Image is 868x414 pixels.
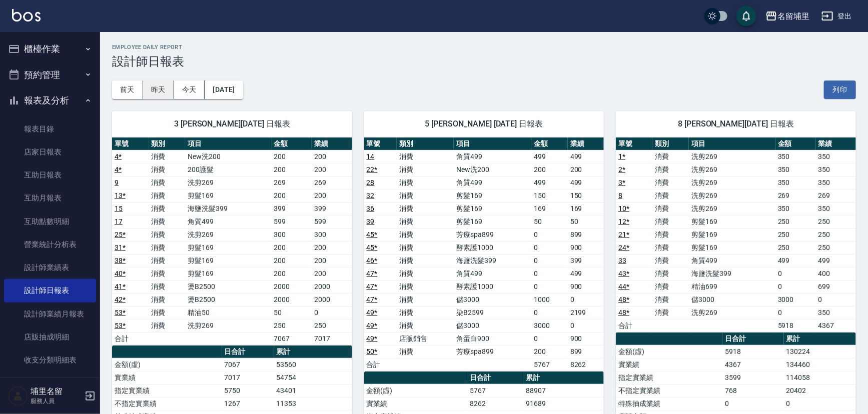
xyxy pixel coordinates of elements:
td: 699 [815,280,856,293]
td: 499 [568,267,604,280]
h2: Employee Daily Report [112,44,856,50]
a: 設計師業績月報表 [4,302,96,325]
td: 洗剪269 [185,176,272,189]
td: 精油50 [185,306,272,319]
td: 剪髮169 [185,267,272,280]
th: 日合計 [467,371,523,384]
td: 599 [272,215,312,228]
td: 芳療spa899 [454,345,531,358]
td: 5918 [775,319,816,332]
td: 消費 [652,306,689,319]
td: 消費 [397,280,454,293]
a: 設計師業績表 [4,256,96,279]
th: 單號 [616,137,652,150]
td: 消費 [652,254,689,267]
th: 業績 [568,137,604,150]
td: 消費 [149,202,185,215]
td: 合計 [112,332,149,345]
button: 今天 [174,80,205,99]
td: 200 [312,163,352,176]
td: 2000 [272,293,312,306]
td: 剪髮169 [454,202,531,215]
td: 350 [815,202,856,215]
td: 消費 [149,176,185,189]
td: 4367 [722,358,783,371]
td: 消費 [149,306,185,319]
td: 200 [312,189,352,202]
td: 消費 [652,163,689,176]
td: 150 [568,189,604,202]
td: 399 [272,202,312,215]
td: 8262 [467,397,523,410]
td: 0 [531,254,567,267]
td: 剪髮169 [689,228,775,241]
a: 營業統計分析表 [4,233,96,256]
td: 海鹽洗髮399 [185,202,272,215]
td: 消費 [397,293,454,306]
a: 32 [367,191,375,199]
td: 消費 [652,202,689,215]
td: 269 [775,189,816,202]
td: 剪髮169 [185,241,272,254]
td: 消費 [652,267,689,280]
td: 8262 [568,358,604,371]
td: 消費 [149,254,185,267]
td: 350 [815,176,856,189]
td: 消費 [397,189,454,202]
td: 5767 [467,384,523,397]
td: 合計 [364,358,397,371]
td: 499 [531,150,567,163]
td: 3599 [722,371,783,384]
td: 0 [531,267,567,280]
td: 消費 [397,319,454,332]
td: 消費 [652,189,689,202]
td: 消費 [397,267,454,280]
th: 類別 [397,137,454,150]
button: 登出 [817,7,856,25]
td: New洗200 [454,163,531,176]
button: 名留埔里 [761,6,813,26]
td: 指定實業績 [112,384,222,397]
td: 剪髮169 [689,241,775,254]
a: 15 [115,204,123,212]
td: 114058 [784,371,856,384]
td: 合計 [616,319,652,332]
td: 5750 [222,384,274,397]
td: 200 [312,267,352,280]
td: 399 [568,254,604,267]
td: 300 [272,228,312,241]
button: 列印 [824,80,856,99]
td: 768 [722,384,783,397]
a: 28 [367,178,375,186]
td: 250 [815,241,856,254]
td: 200 [272,150,312,163]
td: 400 [815,267,856,280]
td: 200護髮 [185,163,272,176]
td: 250 [775,215,816,228]
th: 項目 [689,137,775,150]
span: 8 [PERSON_NAME][DATE] 日報表 [628,119,844,129]
td: 43401 [274,384,352,397]
td: 儲3000 [454,319,531,332]
th: 單號 [364,137,397,150]
button: save [736,6,756,26]
td: 消費 [149,280,185,293]
td: 角質499 [454,267,531,280]
td: 不指定實業績 [616,384,722,397]
td: 消費 [149,319,185,332]
h5: 埔里名留 [31,386,82,396]
td: 350 [775,150,816,163]
th: 累計 [784,332,856,345]
button: 客戶管理 [4,375,96,401]
td: 54754 [274,371,352,384]
td: 200 [531,163,567,176]
td: 350 [815,150,856,163]
td: 900 [568,332,604,345]
td: 剪髮169 [689,215,775,228]
td: 200 [272,267,312,280]
td: 7017 [312,332,352,345]
td: 0 [531,280,567,293]
td: 消費 [652,228,689,241]
td: 金額(虛) [364,384,468,397]
td: 599 [312,215,352,228]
